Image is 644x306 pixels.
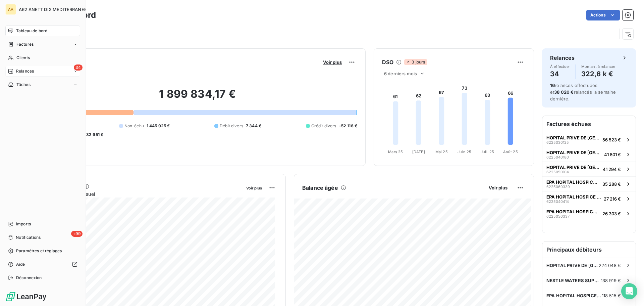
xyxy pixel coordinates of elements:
[621,283,637,299] div: Open Intercom Messenger
[323,59,342,65] span: Voir plus
[581,69,615,79] h4: 322,6 k €
[546,135,600,140] span: HOPITAL PRIVE DE [GEOGRAPHIC_DATA]
[546,150,601,155] span: HOPITAL PRIVE DE [GEOGRAPHIC_DATA]
[602,181,621,187] span: 35 288 €
[339,123,357,129] span: -52 116 €
[550,69,570,79] h4: 34
[5,26,80,36] a: Tableau de bord
[16,55,30,61] span: Clients
[546,170,569,174] span: 6225050104
[5,291,47,302] img: Logo LeanPay
[602,211,621,216] span: 26 303 €
[542,242,636,258] h6: Principaux débiteurs
[16,261,25,267] span: Aide
[38,190,241,198] span: Chiffre d'affaires mensuel
[546,263,599,268] span: HOPITAL PRIVE DE [GEOGRAPHIC_DATA]
[5,79,80,90] a: Tâches
[542,176,636,191] button: EPA HOPITAL HOSPICE D APT622506033935 288 €
[246,123,261,129] span: 7 344 €
[601,278,621,283] span: 138 919 €
[302,184,338,192] h6: Balance âgée
[384,71,417,76] span: 6 derniers mois
[84,132,103,138] span: -32 951 €
[489,185,507,190] span: Voir plus
[546,155,569,159] span: 6225040180
[16,275,42,281] span: Déconnexion
[546,214,570,218] span: 6225050337
[550,83,555,88] span: 16
[542,191,636,206] button: EPA HOPITAL HOSPICE D APT622504041427 216 €
[458,149,471,154] tspan: Juin 25
[435,149,448,154] tspan: Mai 25
[5,259,80,270] a: Aide
[74,64,83,71] span: 34
[542,162,636,176] button: HOPITAL PRIVE DE [GEOGRAPHIC_DATA]622505010441 294 €
[487,185,509,191] button: Voir plus
[124,123,144,129] span: Non-échu
[16,28,47,34] span: Tableau de bord
[546,194,601,200] span: EPA HOPITAL HOSPICE D APT
[546,185,570,189] span: 6225060339
[16,41,34,47] span: Factures
[19,7,87,12] span: A62 ANETT DIX MEDITERRANEE
[602,293,621,298] span: 118 515 €
[16,248,62,254] span: Paramètres et réglages
[5,4,16,15] div: AA
[38,87,357,107] h2: 1 899 834,17 €
[546,179,600,185] span: EPA HOPITAL HOSPICE D APT
[542,206,636,221] button: EPA HOPITAL HOSPICE D APT622505033726 303 €
[311,123,336,129] span: Crédit divers
[16,234,41,241] span: Notifications
[554,89,574,95] span: 38 020 €
[604,152,621,157] span: 41 801 €
[503,149,518,154] tspan: Août 25
[550,83,616,101] span: relances effectuées et relancés la semaine dernière.
[404,59,427,65] span: 3 jours
[16,221,31,227] span: Imports
[581,64,615,69] span: Montant à relancer
[546,140,569,144] span: 6225030125
[147,123,170,129] span: 1 445 925 €
[382,58,393,66] h6: DSO
[5,219,80,229] a: Imports
[5,246,80,256] a: Paramètres et réglages
[546,209,600,214] span: EPA HOPITAL HOSPICE D APT
[546,165,600,170] span: HOPITAL PRIVE DE [GEOGRAPHIC_DATA]
[5,66,80,77] a: 34Relances
[602,137,621,142] span: 56 523 €
[599,263,621,268] span: 224 048 €
[604,196,621,202] span: 27 216 €
[220,123,243,129] span: Débit divers
[542,132,636,147] button: HOPITAL PRIVE DE [GEOGRAPHIC_DATA]622503012556 523 €
[244,185,264,191] button: Voir plus
[321,59,344,65] button: Voir plus
[586,10,620,20] button: Actions
[388,149,403,154] tspan: Mars 25
[5,52,80,63] a: Clients
[550,64,570,69] span: À effectuer
[481,149,494,154] tspan: Juil. 25
[550,54,575,62] h6: Relances
[246,186,262,190] span: Voir plus
[16,68,34,74] span: Relances
[412,149,425,154] tspan: [DATE]
[546,293,602,298] span: EPA HOPITAL HOSPICE D APT
[71,231,83,237] span: +99
[16,82,31,88] span: Tâches
[5,39,80,50] a: Factures
[546,278,601,283] span: NESTLE WATERS SUPPLY SUD
[546,200,569,204] span: 6225040414
[542,116,636,132] h6: Factures échues
[542,147,636,162] button: HOPITAL PRIVE DE [GEOGRAPHIC_DATA]622504018041 801 €
[603,167,621,172] span: 41 294 €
